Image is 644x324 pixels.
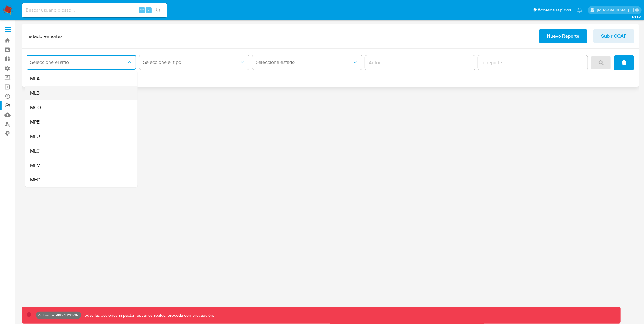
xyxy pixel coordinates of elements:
[537,7,571,13] span: Accesos rápidos
[148,7,149,13] span: s
[38,314,79,316] p: Ambiente: PRODUCCIÓN
[152,6,165,14] button: search-icon
[22,6,167,14] input: Buscar usuario o caso...
[597,7,631,13] p: ramiro.carbonell@mercadolibre.com.co
[139,7,144,13] span: ⌥
[81,313,214,318] p: Todas las acciones impactan usuarios reales, proceda con precaución.
[577,8,582,13] a: Notificaciones
[633,7,639,13] a: Salir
